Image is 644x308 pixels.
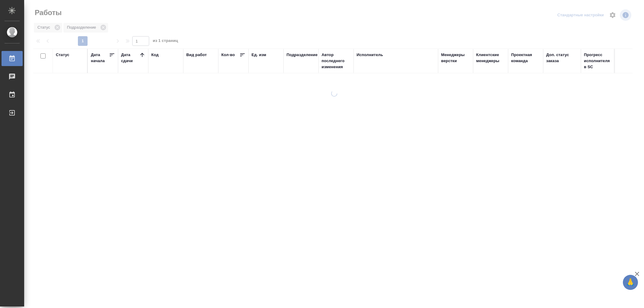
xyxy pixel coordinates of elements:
div: Дата начала [91,52,109,64]
button: 🙏 [623,275,638,290]
div: Ед. изм [252,52,266,58]
div: Автор последнего изменения [322,52,351,70]
div: Менеджеры верстки [441,52,470,64]
div: Вид работ [186,52,207,58]
div: Подразделение [287,52,318,58]
div: Проектная команда [511,52,540,64]
div: Статус [56,52,69,58]
div: Код [151,52,159,58]
div: Клиентские менеджеры [476,52,505,64]
div: Доп. статус заказа [546,52,578,64]
div: Исполнитель [357,52,383,58]
div: Кол-во [221,52,235,58]
div: Дата сдачи [121,52,139,64]
div: Прогресс исполнителя в SC [584,52,611,70]
span: 🙏 [625,276,636,289]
